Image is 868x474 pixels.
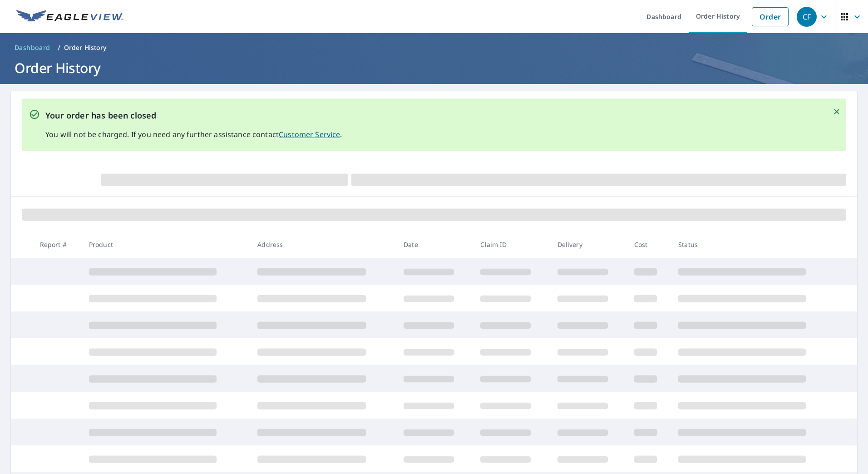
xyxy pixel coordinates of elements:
th: Report # [33,231,82,258]
th: Product [82,231,251,258]
a: Dashboard [11,40,54,55]
p: You will not be charged. If you need any further assistance contact . [45,129,342,140]
div: CF [797,7,817,27]
img: EV Logo [16,10,123,24]
button: Close [831,106,843,118]
th: Status [671,231,840,258]
nav: breadcrumb [11,40,857,55]
a: Order [752,7,789,26]
li: / [58,42,60,53]
th: Address [250,231,396,258]
h1: Order History [11,59,857,77]
span: Dashboard [15,43,50,52]
a: Customer Service [279,129,340,139]
p: Order History [64,43,107,52]
th: Delivery [550,231,627,258]
th: Cost [627,231,671,258]
th: Claim ID [473,231,550,258]
th: Date [396,231,473,258]
p: Your order has been closed [45,109,342,122]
